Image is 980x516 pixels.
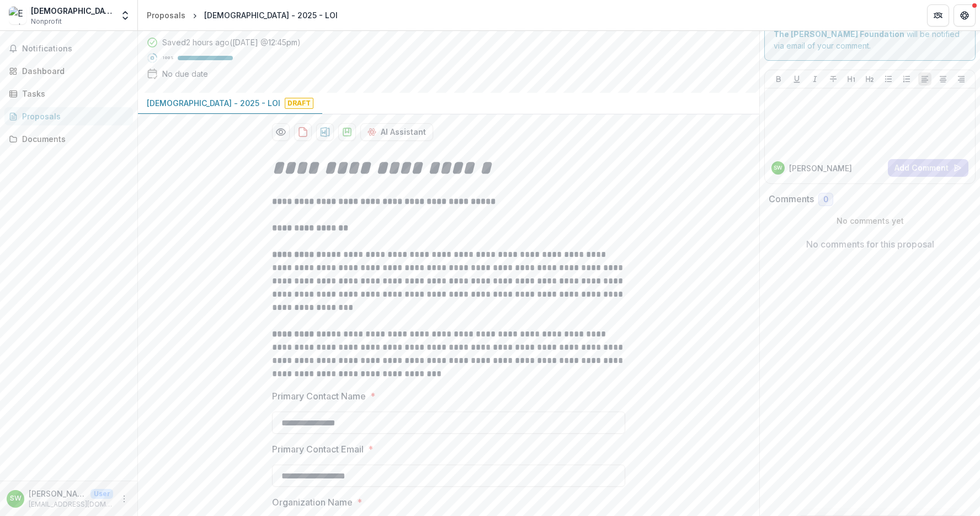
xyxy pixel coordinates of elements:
[769,215,971,227] p: No comments yet
[147,97,280,109] p: [DEMOGRAPHIC_DATA] - 2025 - LOI
[790,72,803,86] button: Underline
[22,65,124,77] div: Dashboard
[10,495,22,502] div: Stephanie Willis
[142,7,190,23] a: Proposals
[4,130,133,148] a: Documents
[272,496,353,509] p: Organization Name
[118,492,131,506] button: More
[936,72,950,86] button: Align Center
[22,44,129,54] span: Notifications
[162,68,208,80] div: No due date
[22,133,124,145] div: Documents
[789,162,852,174] p: [PERSON_NAME]
[9,7,26,24] img: Eastpoint Church
[827,72,840,86] button: Strike
[162,36,301,48] div: Saved 2 hours ago ( [DATE] @ 12:45pm )
[142,7,342,23] nav: breadcrumb
[823,195,828,204] span: 0
[955,72,968,86] button: Align Right
[4,40,133,57] button: Notifications
[22,110,124,122] div: Proposals
[918,72,931,86] button: Align Left
[4,107,133,125] a: Proposals
[774,29,904,39] strong: The [PERSON_NAME] Foundation
[808,72,822,86] button: Italicize
[204,9,338,21] div: [DEMOGRAPHIC_DATA] - 2025 - LOI
[162,54,173,62] p: 100 %
[954,4,976,27] button: Get Help
[888,159,968,177] button: Add Comment
[927,4,949,27] button: Partners
[900,72,913,86] button: Ordered List
[31,5,113,17] div: [DEMOGRAPHIC_DATA]
[845,72,858,86] button: Heading 1
[294,123,312,141] button: download-proposal
[4,62,133,80] a: Dashboard
[882,72,895,86] button: Bullet List
[29,488,86,499] p: [PERSON_NAME]
[806,238,934,251] p: No comments for this proposal
[285,98,313,109] span: Draft
[272,123,290,141] button: Preview 30bfbb4b-7439-497e-ab99-4ff0dc57cd5d-0.pdf
[4,85,133,103] a: Tasks
[22,88,124,99] div: Tasks
[774,165,782,171] div: Stephanie Willis
[863,72,876,86] button: Heading 2
[338,123,356,141] button: download-proposal
[147,9,185,21] div: Proposals
[360,123,433,141] button: AI Assistant
[272,389,366,403] p: Primary Contact Name
[118,4,133,27] button: Open entity switcher
[31,17,62,27] span: Nonprofit
[90,489,113,499] p: User
[769,194,814,204] h2: Comments
[772,72,785,86] button: Bold
[272,443,364,456] p: Primary Contact Email
[316,123,334,141] button: download-proposal
[29,499,113,509] p: [EMAIL_ADDRESS][DOMAIN_NAME]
